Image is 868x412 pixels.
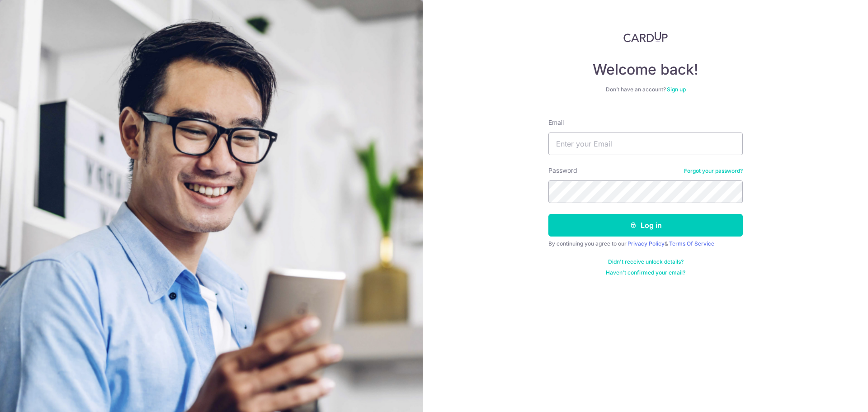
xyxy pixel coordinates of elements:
[606,269,685,276] a: Haven't confirmed your email?
[667,86,686,93] a: Sign up
[608,258,684,265] a: Didn't receive unlock details?
[548,166,577,175] label: Password
[669,240,714,247] a: Terms Of Service
[548,133,743,155] input: Enter your Email
[684,167,743,175] a: Forgot your password?
[548,118,564,127] label: Email
[627,240,665,247] a: Privacy Policy
[548,214,743,237] button: Log in
[623,32,668,43] img: CardUp Logo
[548,61,743,79] h4: Welcome back!
[548,240,743,247] div: By continuing you agree to our &
[548,86,743,93] div: Don’t have an account?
